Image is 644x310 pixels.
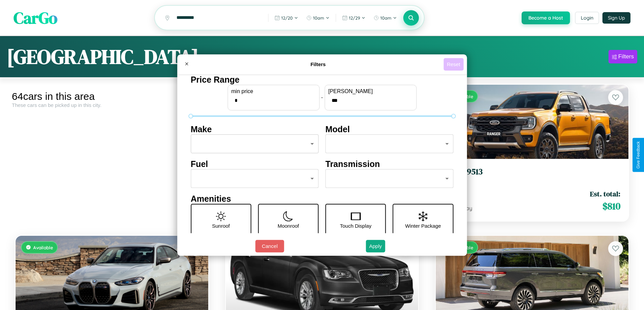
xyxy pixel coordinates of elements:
label: [PERSON_NAME] [328,88,413,94]
div: Filters [618,53,634,60]
span: Est. total: [590,189,620,199]
h4: Model [326,124,454,134]
span: 12 / 20 [281,15,293,21]
button: Cancel [255,240,284,252]
p: Sunroof [212,221,230,230]
span: Available [33,245,53,250]
button: Become a Host [522,11,570,24]
span: 10am [313,15,324,21]
button: 12/20 [271,12,302,23]
button: 12/29 [339,12,369,23]
h4: Fuel [191,159,319,169]
button: 10am [370,12,400,23]
button: Sign Up [602,12,630,24]
button: Reset [444,58,463,71]
div: These cars can be picked up in this city. [12,102,212,108]
label: min price [231,88,316,94]
span: 12 / 29 [349,15,360,21]
h4: Make [191,124,319,134]
h4: Price Range [191,75,453,85]
button: Filters [609,50,637,63]
p: - [321,93,323,102]
h1: [GEOGRAPHIC_DATA] [7,43,199,71]
p: Winter Package [405,221,441,230]
button: Login [575,12,599,24]
h4: Filters [193,61,444,67]
button: 10am [303,12,333,23]
span: CarGo [14,7,57,29]
span: 10am [380,15,391,21]
h4: Transmission [326,159,454,169]
div: 64 cars in this area [12,91,212,102]
button: Apply [366,240,385,252]
h4: Amenities [191,194,453,204]
div: Give Feedback [636,141,641,169]
a: Ford L95132017 [444,167,620,184]
span: $ 810 [602,199,620,213]
p: Moonroof [278,221,299,230]
p: Touch Display [340,221,371,230]
h3: Ford L9513 [444,167,620,177]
